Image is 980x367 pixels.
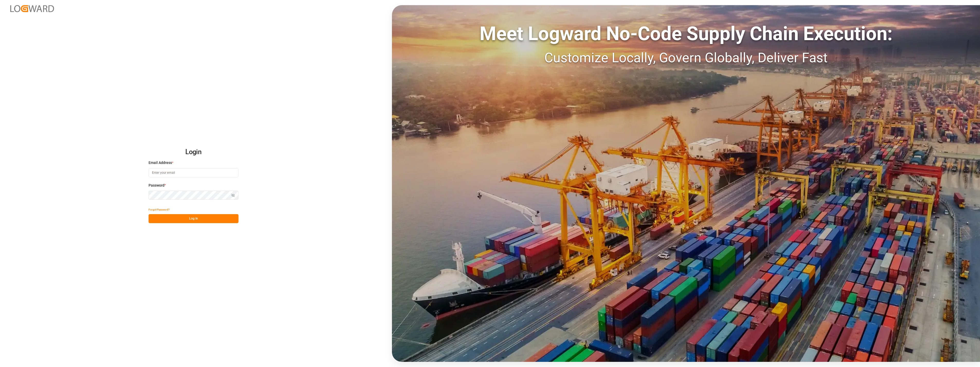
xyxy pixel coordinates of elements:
span: Email Address [149,160,172,165]
div: Meet Logward No-Code Supply Chain Execution: [392,19,980,48]
div: Customize Locally, Govern Globally, Deliver Fast [392,48,980,68]
span: Password [149,183,164,188]
button: Forgot Password? [149,205,170,214]
input: Enter your email [149,168,239,177]
img: Logward_new_orange.png [10,5,54,12]
button: Log In [149,214,239,223]
h2: Login [149,144,239,160]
